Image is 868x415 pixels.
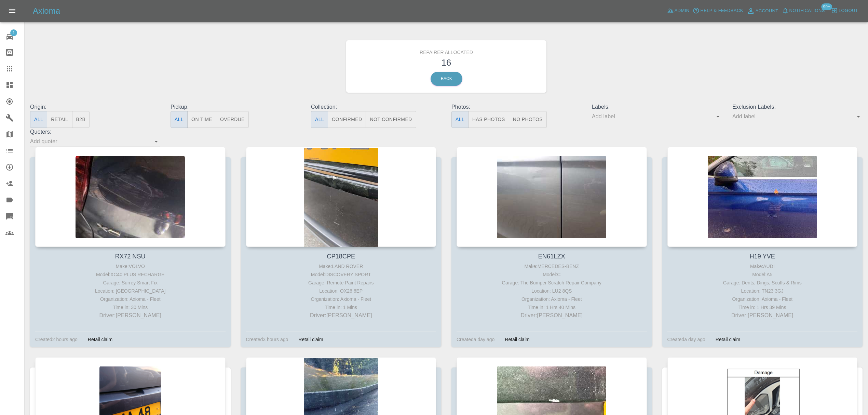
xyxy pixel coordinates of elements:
[669,303,856,311] div: Time in: 1 Hrs 39 Mins
[115,253,146,260] a: RX72 NSU
[745,5,780,16] a: Account
[248,270,435,279] div: Model: DISCOVERY SPORT
[37,262,224,270] div: Make: VOLVO
[500,335,534,344] div: Retail claim
[216,111,249,128] button: Overdue
[83,335,118,344] div: Retail claim
[732,103,863,111] p: Exclusion Labels:
[328,111,366,128] button: Confirmed
[538,253,565,260] a: EN61LZX
[293,335,328,344] div: Retail claim
[750,253,775,260] a: H19 YVE
[171,111,188,128] button: All
[37,270,224,279] div: Model: XC40 PLUS RECHARGE
[351,56,542,69] h3: 16
[37,295,224,303] div: Organization: Axioma - Fleet
[509,111,547,128] button: No Photos
[458,295,645,303] div: Organization: Axioma - Fleet
[839,7,858,15] span: Logout
[37,311,224,320] p: Driver: [PERSON_NAME]
[47,111,72,128] button: Retail
[732,111,852,122] input: Add label
[37,287,224,295] div: Location: [GEOGRAPHIC_DATA]
[700,7,743,15] span: Help & Feedback
[854,112,863,121] button: Open
[669,279,856,287] div: Garage: Dents, Dings, Scuffs & Rims
[667,335,705,344] div: Created a day ago
[457,335,494,344] div: Created a day ago
[30,103,160,111] p: Origin:
[311,103,441,111] p: Collection:
[30,128,160,136] p: Quoters:
[468,111,509,128] button: Has Photos
[451,103,582,111] p: Photos:
[10,29,17,36] span: 1
[4,3,21,19] button: Open drawer
[451,111,469,128] button: All
[246,335,288,344] div: Created 3 hours ago
[789,7,825,15] span: Notifications
[458,303,645,311] div: Time in: 1 Hrs 40 Mins
[691,5,745,16] button: Help & Feedback
[37,279,224,287] div: Garage: Surrey Smart Fix
[669,262,856,270] div: Make: AUDI
[248,262,435,270] div: Make: LAND ROVER
[669,311,856,320] p: Driver: [PERSON_NAME]
[30,136,150,147] input: Add quoter
[151,137,161,146] button: Open
[458,262,645,270] div: Make: MERCEDES-BENZ
[30,111,47,128] button: All
[592,103,722,111] p: Labels:
[592,111,712,122] input: Add label
[248,303,435,311] div: Time in: 1 Mins
[187,111,216,128] button: On Time
[311,111,328,128] button: All
[366,111,416,128] button: Not Confirmed
[35,335,78,344] div: Created 2 hours ago
[669,295,856,303] div: Organization: Axioma - Fleet
[710,335,745,344] div: Retail claim
[431,72,462,86] a: Back
[669,287,856,295] div: Location: TN23 3GJ
[756,7,778,15] span: Account
[248,287,435,295] div: Location: OX26 6EP
[458,287,645,295] div: Location: LU2 8QS
[72,111,90,128] button: B2B
[713,112,723,121] button: Open
[458,311,645,320] p: Driver: [PERSON_NAME]
[37,303,224,311] div: Time in: 30 Mins
[780,5,827,16] button: Notifications
[327,253,355,260] a: CP18CPE
[171,103,301,111] p: Pickup:
[33,5,60,16] h5: Axioma
[821,3,832,10] span: 99+
[675,7,690,15] span: Admin
[351,45,542,56] h6: Repairer Allocated
[665,5,691,16] a: Admin
[248,279,435,287] div: Garage: Remote Paint Repairs
[458,279,645,287] div: Garage: The Bumper Scratch Repair Company
[829,5,860,16] button: Logout
[248,311,435,320] p: Driver: [PERSON_NAME]
[248,295,435,303] div: Organization: Axioma - Fleet
[669,270,856,279] div: Model: A5
[458,270,645,279] div: Model: C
